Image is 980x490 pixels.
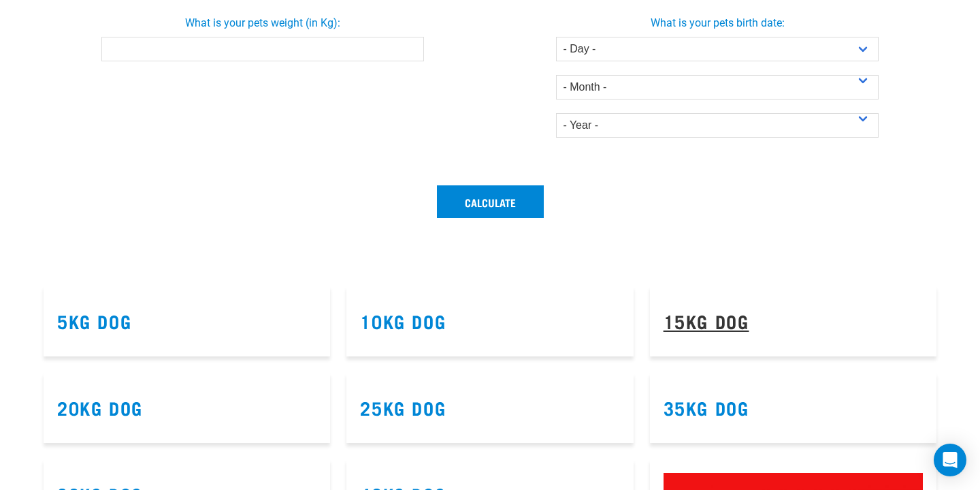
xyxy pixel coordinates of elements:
[664,316,749,326] a: 15kg Dog
[487,15,947,31] label: What is your pets birth date:
[437,185,544,218] button: Calculate
[33,15,493,31] label: What is your pets weight (in Kg):
[57,402,143,412] a: 20kg Dog
[934,444,966,476] div: Open Intercom Messenger
[360,402,446,412] a: 25kg Dog
[664,402,749,412] a: 35kg Dog
[360,316,446,326] a: 10kg Dog
[57,316,131,326] a: 5kg Dog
